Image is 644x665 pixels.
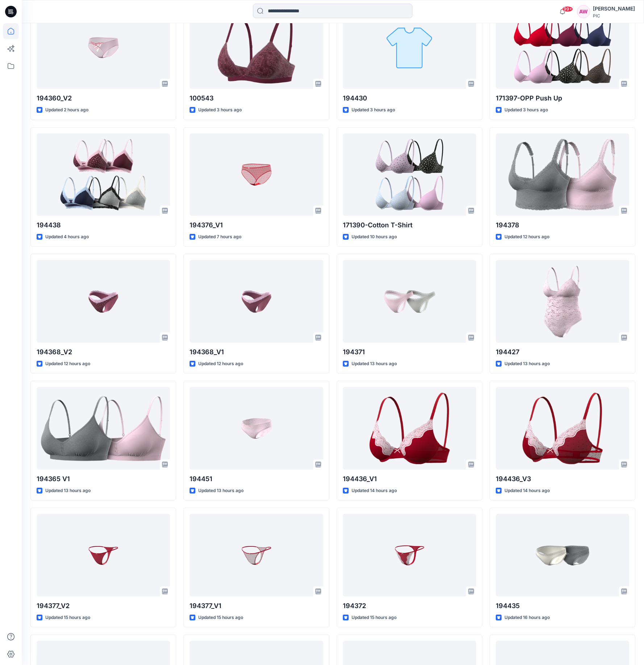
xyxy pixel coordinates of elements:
[37,7,170,89] a: 194360_V2
[198,360,243,368] p: Updated 12 hours ago
[37,220,170,230] p: 194438
[504,487,550,495] p: Updated 14 hours ago
[496,347,629,357] p: 194427
[37,514,170,596] a: 194377_V2
[562,6,573,12] span: 99+
[496,93,629,103] p: 171397-OPP Push Up
[45,360,90,368] p: Updated 12 hours ago
[37,474,170,484] p: 194365 V1
[343,601,476,611] p: 194372
[504,614,550,621] p: Updated 16 hours ago
[37,347,170,357] p: 194368_V2
[343,260,476,342] a: 194371
[190,260,323,342] a: 194368_V1
[496,387,629,469] a: 194436_V3
[37,93,170,103] p: 194360_V2
[190,220,323,230] p: 194376_V1
[343,220,476,230] p: 171390-Cotton T-Shirt
[190,474,323,484] p: 194451
[190,347,323,357] p: 194368_V1
[45,106,88,114] p: Updated 2 hours ago
[504,106,548,114] p: Updated 3 hours ago
[45,233,89,241] p: Updated 4 hours ago
[352,106,395,114] p: Updated 3 hours ago
[343,7,476,89] a: 194430
[352,487,397,495] p: Updated 14 hours ago
[190,387,323,469] a: 194451
[496,133,629,216] a: 194378
[37,601,170,611] p: 194377_V2
[190,514,323,596] a: 194377_V1
[37,133,170,216] a: 194438
[190,93,323,103] p: 100543
[198,233,241,241] p: Updated 7 hours ago
[496,601,629,611] p: 194435
[496,7,629,89] a: 171397-OPP Push Up
[496,220,629,230] p: 194378
[45,487,91,495] p: Updated 13 hours ago
[343,93,476,103] p: 194430
[198,487,244,495] p: Updated 13 hours ago
[37,260,170,342] a: 194368_V2
[343,133,476,216] a: 171390-Cotton T-Shirt
[343,514,476,596] a: 194372
[190,133,323,216] a: 194376_V1
[198,614,243,621] p: Updated 15 hours ago
[593,13,635,18] div: PIC
[496,474,629,484] p: 194436_V3
[343,347,476,357] p: 194371
[45,614,90,621] p: Updated 15 hours ago
[190,7,323,89] a: 100543
[190,601,323,611] p: 194377_V1
[37,387,170,469] a: 194365 V1
[352,233,397,241] p: Updated 10 hours ago
[504,233,549,241] p: Updated 12 hours ago
[198,106,242,114] p: Updated 3 hours ago
[496,260,629,342] a: 194427
[343,474,476,484] p: 194436_V1
[504,360,550,368] p: Updated 13 hours ago
[577,5,590,18] div: AW
[593,4,635,13] div: [PERSON_NAME]
[343,387,476,469] a: 194436_V1
[352,360,397,368] p: Updated 13 hours ago
[352,614,396,621] p: Updated 15 hours ago
[496,514,629,596] a: 194435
